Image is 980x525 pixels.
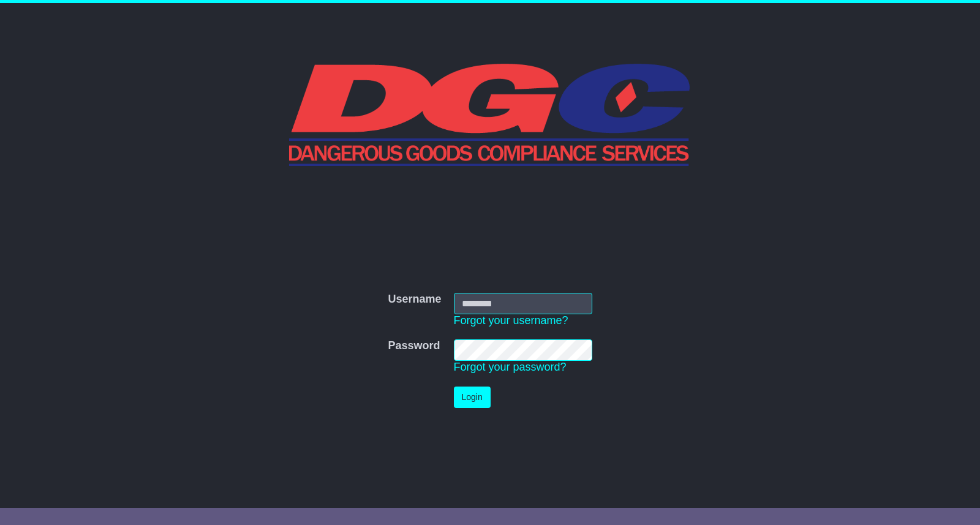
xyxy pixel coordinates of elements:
img: DGC QLD [289,62,692,166]
a: Forgot your username? [454,314,568,327]
a: Forgot your password? [454,361,567,373]
label: Username [388,293,441,306]
label: Password [388,339,440,353]
button: Login [454,387,491,408]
